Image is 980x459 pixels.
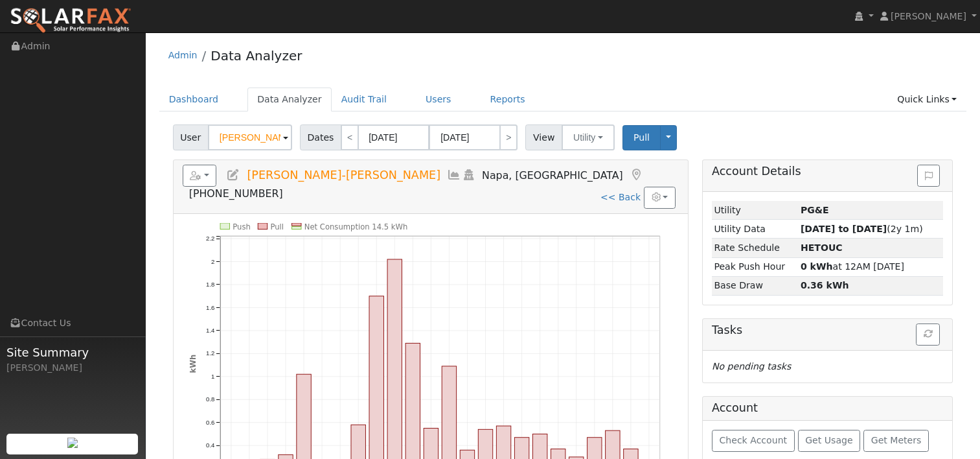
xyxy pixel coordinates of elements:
a: Edit User (34712) [226,169,240,182]
a: Reports [481,88,535,112]
td: Rate Schedule [712,239,798,257]
span: Site Summary [6,344,139,361]
text: Pull [270,222,284,231]
strong: N [801,242,843,253]
a: Data Analyzer [247,88,332,112]
h5: Tasks [712,324,943,337]
a: Multi-Series Graph [447,169,461,182]
i: No pending tasks [712,361,791,371]
span: User [173,124,209,150]
span: [PERSON_NAME] [891,11,966,21]
text: 1.6 [206,303,214,311]
img: SolarFax [10,7,131,34]
button: Issue History [917,165,940,187]
a: Map [630,169,644,182]
span: Napa, [GEOGRAPHIC_DATA] [482,169,623,182]
button: Refresh [916,324,940,346]
text: 1.2 [206,349,214,357]
a: Users [416,88,461,112]
span: Dates [300,124,341,150]
h5: Account Details [712,165,943,178]
button: Check Account [712,430,795,452]
a: > [499,124,518,150]
text: 0.8 [206,395,214,403]
text: kWh [188,355,197,373]
text: 1.8 [206,281,214,288]
text: 1.4 [206,327,215,334]
text: 2 [211,257,214,265]
span: Check Account [719,435,787,445]
td: at 12AM [DATE] [798,257,943,276]
td: Utility Data [712,220,798,239]
a: Data Analyzer [211,48,302,64]
span: Get Usage [805,435,852,445]
button: Get Usage [798,430,861,452]
span: Pull [633,132,650,143]
a: Admin [168,50,198,60]
a: Audit Trail [332,88,396,112]
span: Get Meters [871,435,922,445]
strong: 0.36 kWh [801,280,849,290]
button: Utility [562,124,615,150]
a: Dashboard [159,88,229,112]
strong: ID: 17128904, authorized: 08/01/25 [801,205,829,215]
a: Quick Links [887,88,966,112]
td: Utility [712,201,798,220]
button: Pull [622,125,661,150]
text: Net Consumption 14.5 kWh [304,222,408,231]
input: Select a User [208,124,292,150]
a: Login As (last Never) [461,169,475,182]
text: 0.6 [206,419,214,426]
a: < [341,124,359,150]
td: Base Draw [712,276,798,295]
text: 1 [211,373,214,380]
img: retrieve [67,438,78,448]
span: View [525,124,562,150]
td: Peak Push Hour [712,257,798,276]
a: << Back [600,192,641,202]
button: Get Meters [863,430,929,452]
text: Push [233,222,251,231]
span: (2y 1m) [801,224,923,234]
span: [PERSON_NAME]-[PERSON_NAME] [247,169,440,182]
div: [PERSON_NAME] [6,361,139,375]
span: [PHONE_NUMBER] [189,187,283,200]
strong: 0 kWh [801,261,833,272]
h5: Account [712,401,758,414]
strong: [DATE] to [DATE] [801,224,887,234]
text: 2.2 [206,235,214,242]
text: 0.4 [206,441,215,449]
